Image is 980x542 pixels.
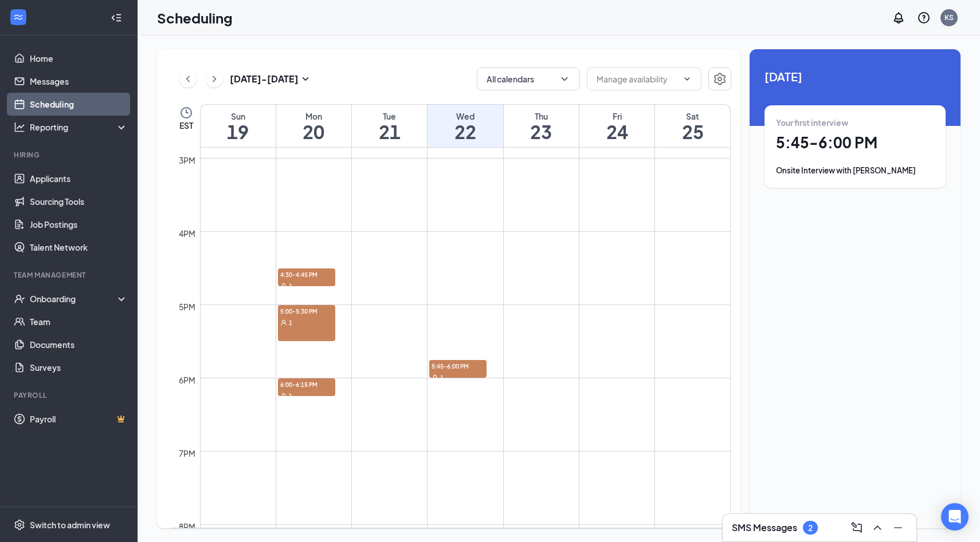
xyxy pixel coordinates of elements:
[30,408,128,430] a: PayrollCrown
[177,374,198,386] div: 6pm
[30,356,128,379] a: Surveys
[579,110,654,122] div: Fri
[477,68,580,90] button: All calendarsChevronDown
[732,521,797,534] h3: SMS Messages
[30,310,128,333] a: Team
[597,73,678,85] input: Manage availability
[278,305,335,317] span: 5:00-5:30 PM
[177,520,198,533] div: 8pm
[871,521,884,535] svg: ChevronUp
[428,105,503,147] a: October 22, 2025
[352,122,427,141] h1: 21
[708,68,731,90] button: Settings
[30,213,128,236] a: Job Postings
[683,74,692,84] svg: ChevronDown
[504,105,579,147] a: October 23, 2025
[177,227,198,240] div: 4pm
[30,236,128,259] a: Talent Network
[179,106,193,120] svg: Clock
[177,154,198,167] div: 3pm
[891,521,905,535] svg: Minimize
[157,8,233,27] h1: Scheduling
[30,293,118,304] div: Onboarding
[30,47,128,70] a: Home
[299,72,312,86] svg: SmallChevronDown
[429,360,487,371] span: 5:45-6:00 PM
[30,93,128,116] a: Scheduling
[579,105,654,147] a: October 24, 2025
[276,110,351,122] div: Mon
[765,68,946,85] span: [DATE]
[655,110,730,122] div: Sat
[14,270,126,280] div: Team Management
[440,374,444,382] span: 1
[289,282,292,290] span: 1
[432,374,438,381] svg: User
[504,110,579,122] div: Thu
[179,120,193,131] span: EST
[280,319,287,326] svg: User
[289,392,292,400] span: 1
[289,319,292,327] span: 1
[14,390,126,400] div: Payroll
[892,11,905,25] svg: Notifications
[944,13,954,22] div: KS
[559,73,570,85] svg: ChevronDown
[941,503,969,531] div: Open Intercom Messenger
[111,12,122,23] svg: Collapse
[14,519,25,531] svg: Settings
[182,72,194,86] svg: ChevronLeft
[14,121,25,133] svg: Analysis
[280,393,287,399] svg: User
[206,70,223,88] button: ChevronRight
[280,283,287,290] svg: User
[201,122,276,141] h1: 19
[30,121,128,133] div: Reporting
[428,110,503,122] div: Wed
[776,117,934,128] div: Your first interview
[428,122,503,141] h1: 22
[30,190,128,213] a: Sourcing Tools
[30,70,128,93] a: Messages
[209,72,220,86] svg: ChevronRight
[201,110,276,122] div: Sun
[713,72,727,86] svg: Settings
[579,122,654,141] h1: 24
[13,11,24,23] svg: WorkstreamLogo
[179,70,197,88] button: ChevronLeft
[276,122,351,141] h1: 20
[14,150,126,160] div: Hiring
[177,447,198,460] div: 7pm
[848,519,866,537] button: ComposeMessage
[177,300,198,313] div: 5pm
[276,105,351,147] a: October 20, 2025
[889,519,907,537] button: Minimize
[850,521,864,535] svg: ComposeMessage
[655,105,730,147] a: October 25, 2025
[776,133,934,152] h1: 5:45 - 6:00 PM
[30,333,128,356] a: Documents
[655,122,730,141] h1: 25
[917,11,931,25] svg: QuestionInfo
[201,105,276,147] a: October 19, 2025
[504,122,579,141] h1: 23
[30,167,128,190] a: Applicants
[808,523,813,533] div: 2
[278,268,335,280] span: 4:30-4:45 PM
[352,110,427,122] div: Tue
[776,165,934,176] div: Onsite Interview with [PERSON_NAME]
[14,293,25,304] svg: UserCheck
[868,519,887,537] button: ChevronUp
[230,73,299,85] h3: [DATE] - [DATE]
[30,519,110,531] div: Switch to admin view
[278,378,335,390] span: 6:00-6:15 PM
[352,105,427,147] a: October 21, 2025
